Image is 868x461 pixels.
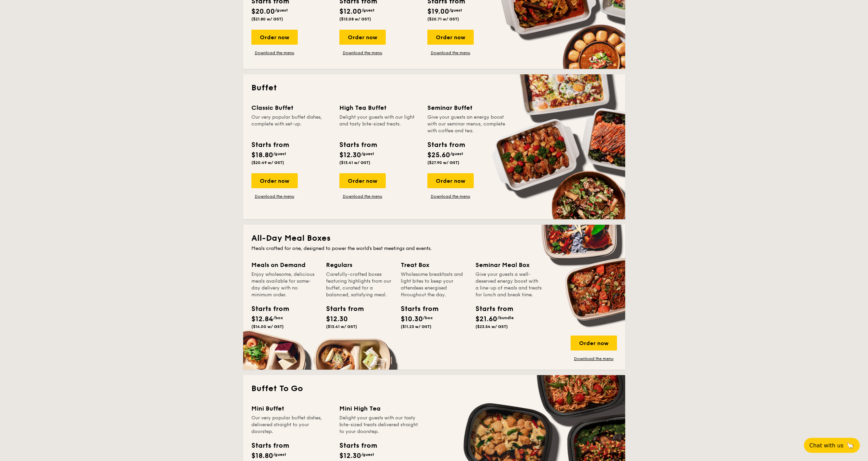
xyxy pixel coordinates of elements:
[251,194,298,199] a: Download the menu
[251,324,284,329] span: ($14.00 w/ GST)
[361,151,374,156] span: /guest
[427,194,474,199] a: Download the menu
[339,114,419,134] div: Delight your guests with our light and tasty bite-sized treats.
[251,415,331,435] div: Our very popular buffet dishes, delivered straight to your doorstep.
[251,260,318,270] div: Meals on Demand
[326,315,348,323] span: $12.30
[427,151,450,159] span: $25.60
[804,438,860,453] button: Chat with us🦙
[251,17,283,21] span: ($21.80 w/ GST)
[251,441,289,451] div: Starts from
[339,17,371,21] span: ($13.08 w/ GST)
[251,140,289,150] div: Starts from
[401,271,467,298] div: Wholesome breakfasts and light bites to keep your attendees energised throughout the day.
[339,415,419,435] div: Delight your guests with our tasty bite-sized treats delivered straight to your doorstep.
[251,114,331,134] div: Our very popular buffet dishes, complete with set-up.
[450,151,463,156] span: /guest
[427,50,474,56] a: Download the menu
[339,30,386,45] div: Order now
[401,324,431,329] span: ($11.23 w/ GST)
[497,315,514,320] span: /bundle
[251,160,284,165] span: ($20.49 w/ GST)
[251,304,282,314] div: Starts from
[427,140,465,150] div: Starts from
[475,271,542,298] div: Give your guests a well-deserved energy boost with a line-up of meals and treats for lunch and br...
[251,30,298,45] div: Order now
[427,103,507,113] div: Seminar Buffet
[326,304,357,314] div: Starts from
[339,50,386,56] a: Download the menu
[326,271,393,298] div: Carefully-crafted boxes featuring highlights from our buffet, curated for a balanced, satisfying ...
[339,151,361,159] span: $12.30
[427,114,507,134] div: Give your guests an energy boost with our seminar menus, complete with coffee and tea.
[326,324,357,329] span: ($13.41 w/ GST)
[362,8,374,13] span: /guest
[339,404,419,413] div: Mini High Tea
[427,160,459,165] span: ($27.90 w/ GST)
[475,304,506,314] div: Starts from
[427,30,474,45] div: Order now
[251,452,273,460] span: $18.80
[251,315,273,323] span: $12.84
[273,315,283,320] span: /box
[427,173,474,188] div: Order now
[339,8,362,16] span: $12.00
[251,83,617,93] h2: Buffet
[427,17,459,21] span: ($20.71 w/ GST)
[251,404,331,413] div: Mini Buffet
[339,441,377,451] div: Starts from
[251,173,298,188] div: Order now
[809,442,843,449] span: Chat with us
[449,8,462,13] span: /guest
[846,442,854,449] span: 🦙
[571,356,617,361] a: Download the menu
[339,140,377,150] div: Starts from
[339,160,370,165] span: ($13.41 w/ GST)
[475,260,542,270] div: Seminar Meal Box
[251,233,617,244] h2: All-Day Meal Boxes
[401,315,423,323] span: $10.30
[251,8,275,16] span: $20.00
[251,103,331,113] div: Classic Buffet
[571,336,617,351] div: Order now
[251,271,318,298] div: Enjoy wholesome, delicious meals available for same-day delivery with no minimum order.
[361,452,374,457] span: /guest
[427,8,449,16] span: $19.00
[251,151,273,159] span: $18.80
[275,8,288,13] span: /guest
[423,315,433,320] span: /box
[475,315,497,323] span: $21.60
[401,304,431,314] div: Starts from
[339,452,361,460] span: $12.30
[339,103,419,113] div: High Tea Buffet
[326,260,393,270] div: Regulars
[251,383,617,394] h2: Buffet To Go
[273,151,286,156] span: /guest
[401,260,467,270] div: Treat Box
[475,324,508,329] span: ($23.54 w/ GST)
[251,245,617,252] div: Meals crafted for one, designed to power the world's best meetings and events.
[251,50,298,56] a: Download the menu
[273,452,286,457] span: /guest
[339,173,386,188] div: Order now
[339,194,386,199] a: Download the menu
